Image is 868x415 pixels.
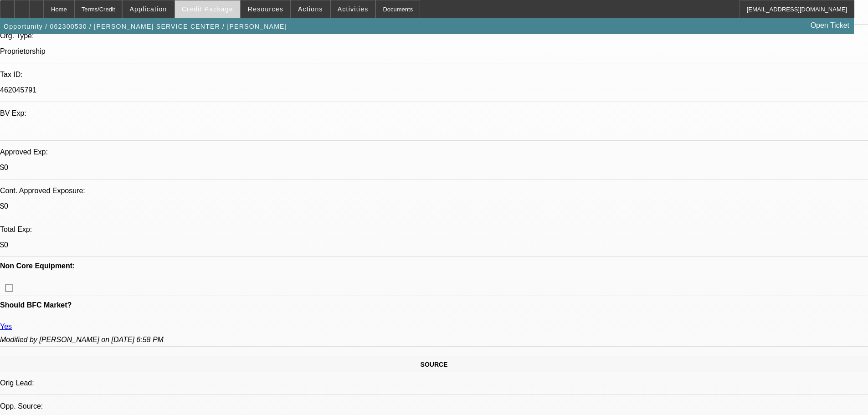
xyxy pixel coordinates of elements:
span: Activities [338,5,369,13]
button: Activities [331,0,375,18]
a: Open Ticket [807,18,853,33]
button: Resources [241,0,290,18]
button: Credit Package [175,0,240,18]
span: Credit Package [182,5,233,13]
span: Application [129,5,167,13]
span: Opportunity / 062300530 / [PERSON_NAME] SERVICE CENTER / [PERSON_NAME] [4,23,287,30]
button: Actions [291,0,330,18]
span: SOURCE [421,361,448,368]
span: Resources [248,5,283,13]
button: Application [123,0,174,18]
span: Actions [298,5,323,13]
